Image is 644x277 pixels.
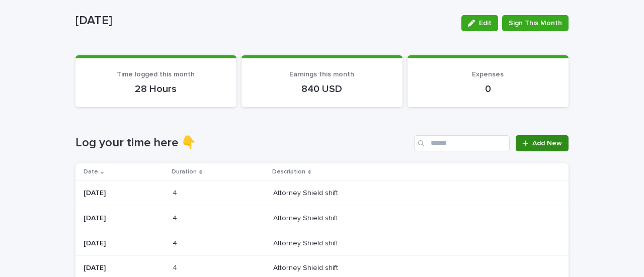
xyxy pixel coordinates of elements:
[420,83,556,95] p: 0
[516,135,569,151] a: Add New
[84,214,165,223] p: [DATE]
[173,237,179,248] p: 4
[75,180,569,206] tr: [DATE]44 Attorney Shield shiftAttorney Shield shift
[472,71,504,78] span: Expenses
[117,71,195,78] span: Time logged this month
[172,166,197,177] p: Duration
[414,135,510,151] input: Search
[173,187,179,198] p: 4
[254,83,390,95] p: 840 USD
[84,166,98,177] p: Date
[509,18,562,28] span: Sign This Month
[84,239,165,248] p: [DATE]
[273,262,340,272] p: Attorney Shield shift
[273,212,340,223] p: Attorney Shield shift
[173,262,179,272] p: 4
[273,237,340,248] p: Attorney Shield shift
[75,206,569,231] tr: [DATE]44 Attorney Shield shiftAttorney Shield shift
[84,189,165,198] p: [DATE]
[75,136,410,150] h1: Log your time here 👇
[88,83,224,95] p: 28 Hours
[75,14,453,28] p: [DATE]
[273,187,340,198] p: Attorney Shield shift
[272,166,305,177] p: Description
[461,15,498,31] button: Edit
[84,264,165,272] p: [DATE]
[502,15,569,31] button: Sign This Month
[289,71,354,78] span: Earnings this month
[75,231,569,256] tr: [DATE]44 Attorney Shield shiftAttorney Shield shift
[479,20,492,27] span: Edit
[173,212,179,223] p: 4
[532,140,562,147] span: Add New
